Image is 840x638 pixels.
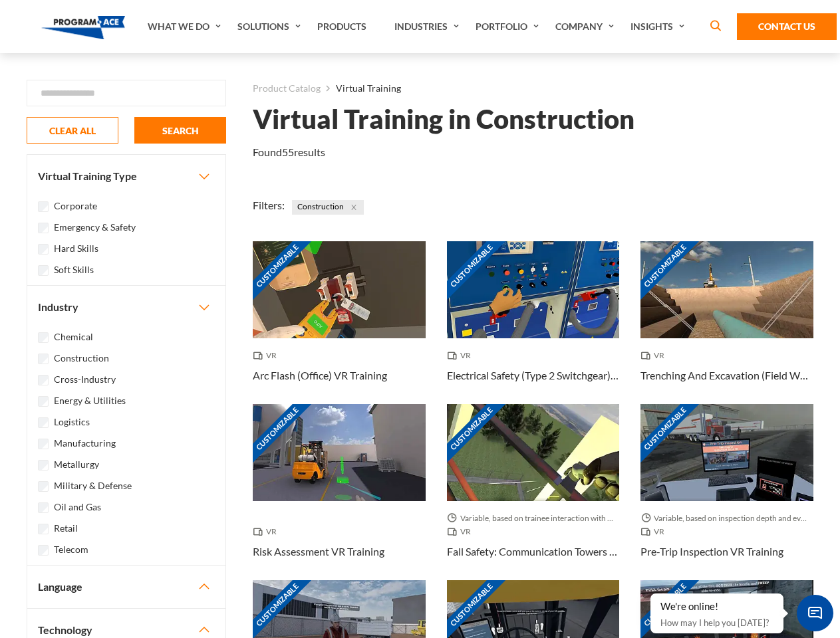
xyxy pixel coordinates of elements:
[253,80,813,97] nav: breadcrumb
[253,241,426,404] a: Customizable Thumbnail - Arc Flash (Office) VR Training VR Arc Flash (Office) VR Training
[54,372,116,387] label: Cross-Industry
[660,600,773,613] div: We're online!
[447,349,476,362] span: VR
[253,404,426,580] a: Customizable Thumbnail - Risk Assessment VR Training VR Risk Assessment VR Training
[253,525,282,538] span: VR
[797,595,833,631] span: Chat Widget
[253,144,325,160] p: Found results
[38,244,49,255] input: Hard Skills
[38,396,49,407] input: Energy & Utilities
[253,368,387,383] h3: Arc Flash (Office) VR Training
[38,265,49,276] input: Soft Skills
[253,108,634,131] h1: Virtual Training in Construction
[253,80,321,97] a: Product Catalog
[54,521,78,536] label: Retail
[38,354,49,364] input: Construction
[38,375,49,385] input: Cross-Industry
[38,223,49,233] input: Emergency & Safety
[447,241,620,404] a: Customizable Thumbnail - Electrical Safety (Type 2 Switchgear) VR Training VR Electrical Safety (...
[640,544,783,560] h3: Pre-Trip Inspection VR Training
[640,404,813,580] a: Customizable Thumbnail - Pre-Trip Inspection VR Training Variable, based on inspection depth and ...
[54,542,88,557] label: Telecom
[54,263,94,277] label: Soft Skills
[54,436,116,451] label: Manufacturing
[253,349,282,362] span: VR
[54,393,126,408] label: Energy & Utilities
[38,417,49,428] input: Logistics
[38,502,49,513] input: Oil and Gas
[253,544,384,560] h3: Risk Assessment VR Training
[38,524,49,534] input: Retail
[447,544,620,560] h3: Fall Safety: Communication Towers VR Training
[54,351,109,366] label: Construction
[292,200,364,215] span: Construction
[27,566,225,608] button: Language
[54,457,99,472] label: Metallurgy
[38,201,49,212] input: Corporate
[38,481,49,492] input: Military & Defense
[41,16,126,39] img: Program-Ace
[253,199,285,211] span: Filters:
[321,80,401,97] li: Virtual Training
[640,512,813,525] span: Variable, based on inspection depth and event interaction.
[737,13,837,40] a: Contact Us
[38,439,49,449] input: Manufacturing
[27,155,225,197] button: Virtual Training Type
[447,368,620,383] h3: Electrical Safety (Type 2 Switchgear) VR Training
[38,332,49,343] input: Chemical
[660,615,773,631] p: How may I help you [DATE]?
[640,525,670,538] span: VR
[54,241,98,256] label: Hard Skills
[447,525,476,538] span: VR
[640,368,813,383] h3: Trenching And Excavation (Field Work) VR Training
[447,404,620,580] a: Customizable Thumbnail - Fall Safety: Communication Towers VR Training Variable, based on trainee...
[54,500,101,514] label: Oil and Gas
[640,241,813,404] a: Customizable Thumbnail - Trenching And Excavation (Field Work) VR Training VR Trenching And Excav...
[282,146,294,158] em: 55
[54,220,136,235] label: Emergency & Safety
[38,460,49,471] input: Metallurgy
[54,199,97,213] label: Corporate
[54,415,90,429] label: Logistics
[27,117,118,144] button: CLEAR ALL
[27,286,225,328] button: Industry
[347,200,361,215] button: Close
[54,478,132,493] label: Military & Defense
[38,545,49,556] input: Telecom
[640,349,670,362] span: VR
[447,512,620,525] span: Variable, based on trainee interaction with each section.
[54,330,93,344] label: Chemical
